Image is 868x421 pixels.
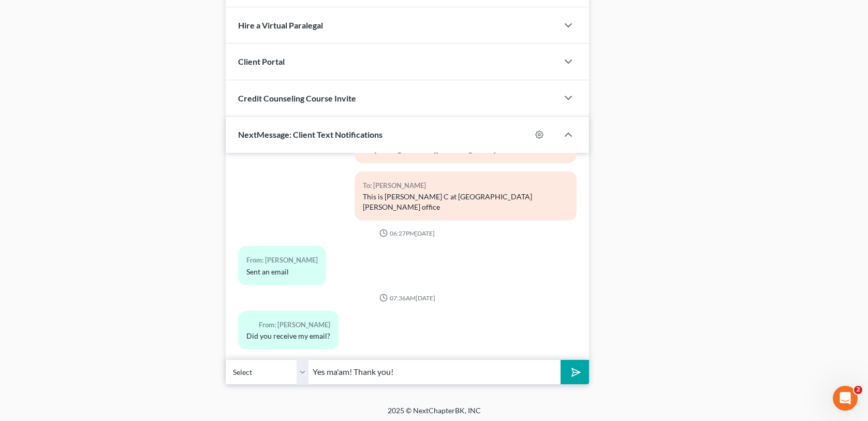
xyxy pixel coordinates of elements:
[854,386,862,394] span: 2
[238,20,323,30] span: Hire a Virtual Paralegal
[363,192,568,212] div: This is [PERSON_NAME] C at [GEOGRAPHIC_DATA][PERSON_NAME] office
[238,56,285,66] span: Client Portal
[246,331,330,341] div: Did you receive my email?
[238,294,576,302] div: 07:36AM[DATE]
[238,93,356,103] span: Credit Counseling Course Invite
[246,254,318,266] div: From: [PERSON_NAME]
[363,180,568,192] div: To: [PERSON_NAME]
[308,359,560,385] input: Say something...
[833,386,858,411] iframe: Intercom live chat
[246,267,318,277] div: Sent an email
[238,129,382,139] span: NextMessage: Client Text Notifications
[238,229,576,238] div: 06:27PM[DATE]
[246,319,330,331] div: From: [PERSON_NAME]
